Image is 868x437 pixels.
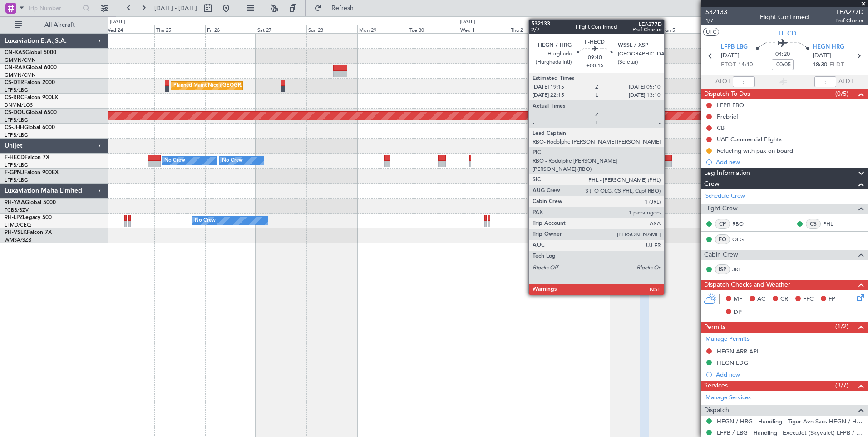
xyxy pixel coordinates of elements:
a: OLG [732,235,753,243]
span: F-HECD [773,29,796,38]
input: Trip Number [28,1,80,15]
div: [DATE] [460,18,475,26]
a: F-GPNJFalcon 900EX [5,170,59,175]
span: (0/5) [835,89,848,99]
a: 9H-YAAGlobal 5000 [5,200,56,205]
span: 532133 [705,7,727,17]
div: FO [715,234,730,244]
span: ETOT [721,60,736,70]
div: No Crew [222,154,243,168]
span: Flight Crew [704,204,738,214]
a: PHL [823,220,843,228]
a: CS-DTRFalcon 2000 [5,80,55,85]
span: CS-JHH [5,125,24,130]
button: All Aircraft [10,18,99,32]
span: CS-RRC [5,95,24,100]
span: 1/7 [705,17,727,25]
a: F-HECDFalcon 7X [5,155,49,160]
div: No Crew [549,154,570,168]
span: CN-KAS [5,50,25,55]
div: Fri 3 [560,25,611,33]
div: CP [715,219,730,229]
span: All Aircraft [24,22,96,28]
a: GMMN/CMN [5,72,36,79]
a: FCBB/BZV [5,207,29,214]
a: CN-KASGlobal 5000 [5,50,56,55]
a: LFPB/LBG [5,117,28,124]
a: 9H-VSLKFalcon 7X [5,230,52,235]
span: LEA277D [835,7,863,17]
span: 04:20 [775,50,790,59]
button: Refresh [310,1,365,15]
span: CS-DTR [5,80,24,85]
span: F-HECD [5,155,25,160]
div: Prebrief [717,113,738,120]
div: ISP [715,264,730,274]
span: F-GPNJ [5,170,24,175]
div: Thu 25 [154,25,205,33]
a: CS-DOUGlobal 6500 [5,110,57,115]
span: (3/7) [835,381,848,390]
div: Wed 1 [459,25,509,33]
span: AC [757,295,765,304]
div: Refueling with pax on board [717,147,793,154]
a: CN-RAKGlobal 6000 [5,65,57,70]
span: ATOT [715,77,730,86]
span: CR [780,295,788,304]
span: (1/2) [835,322,848,331]
span: DP [734,308,742,317]
span: Refresh [324,5,362,11]
div: No Crew [164,154,185,168]
span: [DATE] [813,51,831,60]
span: ELDT [829,60,844,70]
div: Flight Confirmed [760,12,809,22]
a: Manage Services [705,393,751,402]
div: LFPB FBO [717,101,744,109]
span: 18:30 [813,60,827,70]
span: Dispatch Checks and Weather [704,280,790,290]
div: HEGN ARR API [717,348,759,355]
a: LFPB/LBG [5,162,28,169]
span: MF [734,295,742,304]
a: GMMN/CMN [5,57,36,64]
div: Tue 30 [408,25,459,33]
div: CS [806,219,821,229]
div: Add new [716,371,863,378]
button: UTC [703,28,719,36]
div: Sat 4 [610,25,661,33]
span: FFC [803,295,814,304]
span: [DATE] [721,51,740,60]
span: 9H-VSLK [5,230,27,235]
div: Planned Maint Nice ([GEOGRAPHIC_DATA]) [173,79,275,93]
input: --:-- [733,76,755,87]
a: LFPB/LBG [5,87,28,94]
a: CS-JHHGlobal 6000 [5,125,55,130]
div: Fri 26 [205,25,256,33]
a: JRL [732,265,753,273]
span: 9H-YAA [5,200,25,205]
a: Schedule Crew [705,192,745,201]
a: CS-RRCFalcon 900LX [5,95,58,100]
a: 9H-LPZLegacy 500 [5,215,52,220]
div: [DATE] [110,18,125,26]
span: FP [829,295,835,304]
div: Wed 24 [104,25,155,33]
a: LFPB / LBG - Handling - ExecuJet (Skyvalet) LFPB / LBG [717,429,863,437]
span: CS-DOU [5,110,26,115]
span: [DATE] - [DATE] [154,4,197,12]
a: DNMM/LOS [5,102,33,109]
div: No Crew [195,214,216,228]
span: 14:10 [738,60,753,70]
a: LFPB/LBG [5,132,28,139]
span: CN-RAK [5,65,26,70]
div: Add new [716,158,863,166]
span: Cabin Crew [704,250,738,260]
a: Manage Permits [705,335,750,344]
div: Sat 27 [256,25,306,33]
span: Crew [704,179,720,189]
a: LFMD/CEQ [5,222,31,228]
div: Sun 5 [661,25,712,33]
span: Permits [704,322,725,333]
span: Dispatch [704,405,729,416]
a: RBO [732,220,753,228]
